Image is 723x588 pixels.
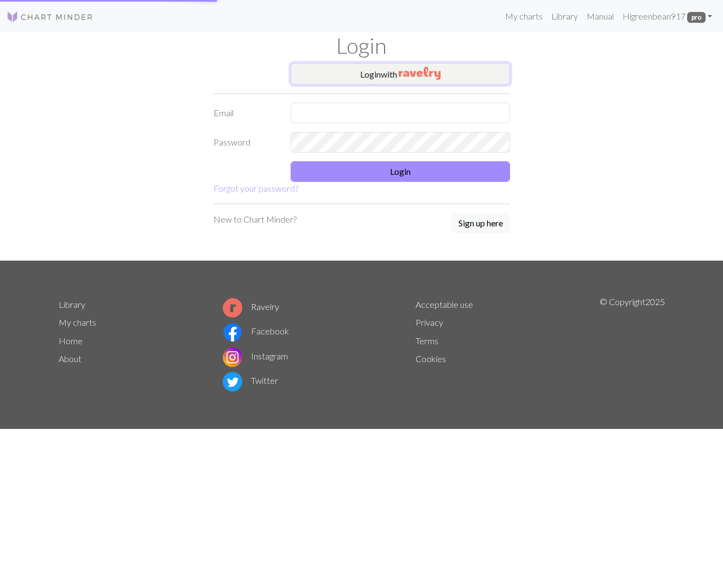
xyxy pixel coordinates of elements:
[213,213,297,226] p: New to Chart Minder?
[223,323,242,342] img: Facebook logo
[600,295,665,394] p: © Copyright 2025
[223,298,242,318] img: Ravelry logo
[501,5,547,27] a: My charts
[223,301,279,312] a: Ravelry
[618,5,716,27] a: Higreenbean917 pro
[416,317,443,327] a: Privacy
[59,353,81,364] a: About
[416,299,473,309] a: Acceptable use
[207,132,285,153] label: Password
[7,10,93,23] img: Logo
[416,353,446,364] a: Cookies
[582,5,618,27] a: Manual
[223,375,278,385] a: Twitter
[687,12,706,23] span: pro
[223,347,242,367] img: Instagram logo
[223,372,242,391] img: Twitter logo
[223,326,289,336] a: Facebook
[291,63,510,85] button: Loginwith
[451,213,510,233] button: Sign up here
[223,351,288,361] a: Instagram
[59,317,96,327] a: My charts
[451,213,510,235] a: Sign up here
[291,161,510,182] button: Login
[547,5,582,27] a: Library
[59,336,83,346] a: Home
[52,33,671,59] h1: Login
[416,336,438,346] a: Terms
[213,183,298,193] a: Forgot your password?
[207,103,285,123] label: Email
[59,299,85,309] a: Library
[399,67,441,80] img: Ravelry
